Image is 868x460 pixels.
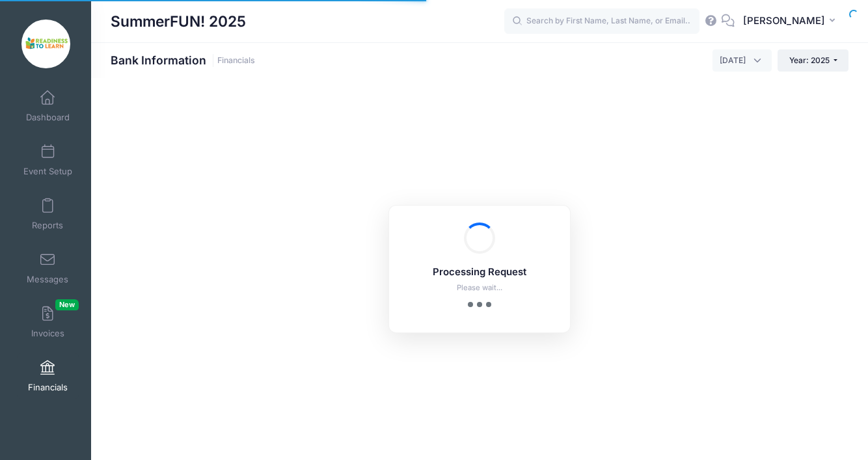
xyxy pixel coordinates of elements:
a: Event Setup [17,137,79,183]
button: [PERSON_NAME] [735,7,848,36]
span: [PERSON_NAME] [743,14,825,28]
h1: Bank Information [111,53,255,67]
h5: Processing Request [406,267,553,278]
span: Year: 2025 [789,55,830,65]
input: Search by First Name, Last Name, or Email... [504,8,699,34]
h1: SummerFUN! 2025 [111,7,246,36]
img: SummerFUN! 2025 [21,20,70,68]
span: September 2025 [720,55,746,66]
span: Invoices [31,328,64,339]
button: Year: 2025 [778,49,848,72]
a: Reports [17,191,79,237]
span: New [55,299,79,310]
a: Dashboard [17,83,79,129]
a: Financials [17,353,79,399]
span: Reports [32,220,63,231]
span: Financials [28,382,68,393]
a: Messages [17,245,79,291]
a: Financials [217,56,255,66]
span: Messages [27,274,68,285]
span: Event Setup [23,166,72,177]
span: Dashboard [26,112,70,123]
p: Please wait... [406,282,553,293]
a: InvoicesNew [17,299,79,345]
span: September 2025 [712,49,772,72]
